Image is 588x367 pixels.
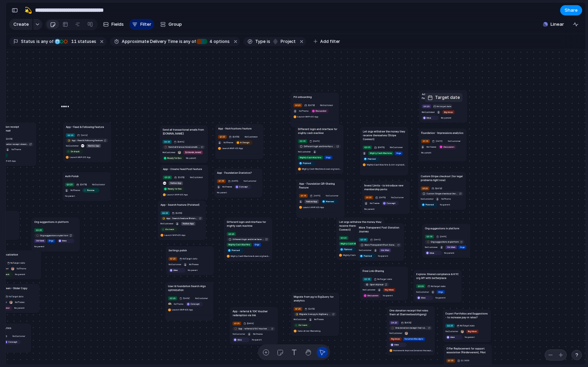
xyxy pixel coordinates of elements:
[420,138,431,144] button: Q1 25
[420,150,432,155] button: No parent
[227,179,240,184] button: [DATE]
[231,179,239,183] span: [DATE]
[255,243,260,246] span: Orgs
[312,139,321,143] span: [DATE]
[168,262,182,267] button: NoCustomer
[164,176,170,179] span: Q3 25
[164,233,185,237] span: Launch MVP iOS App
[297,115,318,118] span: Launch MVP iOS App
[362,156,381,161] button: Planned
[5,137,14,141] span: [DATE]
[91,182,106,187] button: NoCustomer
[360,238,366,241] span: Q2 25
[167,193,188,196] span: Launch MVP iOS App
[173,139,186,144] button: [DATE]
[186,157,196,159] span: No parent
[441,116,451,119] span: No parent
[298,150,311,152] span: No Customer
[298,144,341,148] a: Different login and interface for mighty cash machine
[425,240,465,244] a: Org suggestions in platform
[36,239,44,242] span: Old Web
[297,149,312,154] button: NoCustomer
[178,38,197,45] button: isany of
[129,19,154,30] button: Filter
[168,263,181,265] span: No Customer
[367,163,406,166] span: Mighty Cash Machine & own org back-end
[297,161,316,166] button: Planned
[369,237,382,242] button: [DATE]
[421,192,463,196] a: Custom Stripe checkout (for legal problems right now)
[196,38,231,45] button: 4 options
[88,144,99,147] span: Native App
[370,151,392,154] span: Mighty Cash Machine
[364,207,374,210] span: No parent
[7,260,26,265] button: NoTarget date
[325,193,339,198] button: NoCustomer
[219,180,224,183] span: Q1 25
[183,257,197,260] span: No Target date
[9,19,32,30] button: Create
[111,21,124,28] span: Fields
[217,146,244,151] button: Launch MVP iOS App
[92,183,105,185] span: No Customer
[24,5,32,15] div: 💫
[79,183,88,186] span: [DATE]
[358,253,377,259] button: Planned
[165,228,174,231] span: On track
[344,248,352,251] span: Planned
[302,167,342,170] span: Mighty Cash Machine & own org back-end
[326,200,334,203] span: Planned
[222,185,232,188] span: No Theme
[295,104,301,107] span: Q1 25
[183,150,204,155] button: [DOMAIN_NAME]
[170,257,176,260] span: Q1 25
[439,234,448,238] span: [DATE]
[320,38,340,45] span: Add filter
[309,193,322,198] button: [DATE]
[320,199,339,204] button: Planned
[304,199,319,204] button: Native App
[162,186,185,192] button: Ready for Dev
[423,139,428,142] span: Q1 25
[447,138,461,144] button: NoCustomer
[179,38,183,45] span: is
[421,104,432,109] button: Q4 25
[185,151,202,154] span: [DOMAIN_NAME]
[65,154,91,160] button: Launch MVP iOS App
[10,261,25,264] span: No Target date
[304,145,335,148] span: Different login and interface for mighty cash machine
[364,206,375,211] button: No parent
[70,189,80,191] span: No Theme
[298,205,325,210] button: Launch MVP iOS App
[435,234,448,239] button: [DATE]
[207,39,214,44] span: 4
[33,238,56,243] button: Old WebOrgs
[228,243,250,246] span: Mighty Cash Machine
[70,156,91,159] span: Launch MVP iOS App
[460,245,465,249] span: Orgs
[65,143,79,148] button: NoCustomer
[164,140,170,143] span: Q2 25
[540,19,567,30] button: Linear
[307,103,316,107] span: [DATE]
[433,104,452,109] button: NoTarget date
[161,216,203,220] a: App - Search Feature (Polished)
[364,146,370,149] span: Q3 25
[271,38,297,45] button: project
[226,248,244,253] button: Planned
[76,182,88,187] button: [DATE]
[232,135,240,139] span: [DATE]
[373,238,381,241] span: [DATE]
[368,150,404,156] button: Mighty Cash MachineOrgs
[168,256,178,261] button: Q1 25
[338,235,349,240] button: Q3 25
[369,200,380,206] button: NoTheme
[435,139,443,143] span: [DATE]
[297,155,333,160] button: Mighty Cash MachineOrgs
[216,190,228,195] button: No parent
[162,139,172,144] button: Q2 25
[421,115,439,120] button: Idea
[173,175,186,180] button: [DATE]
[235,140,253,145] button: In Design
[168,145,199,148] span: Send all transactional emails from [DOMAIN_NAME]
